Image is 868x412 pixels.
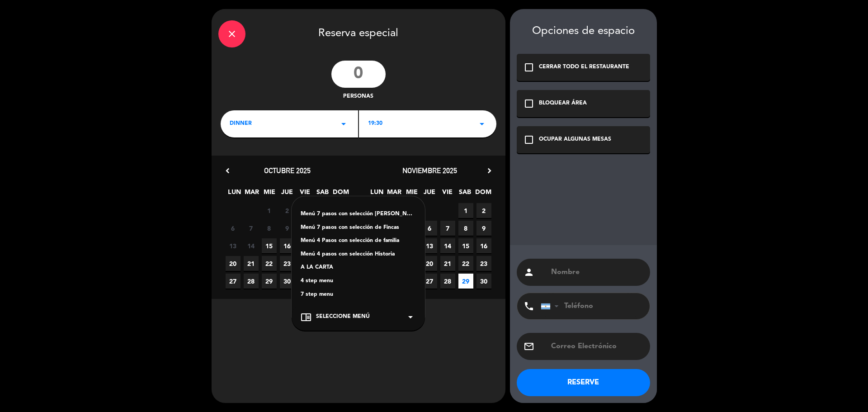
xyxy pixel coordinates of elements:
span: 6 [226,221,241,236]
span: 8 [262,221,277,236]
div: Opciones de espacio [517,25,650,38]
span: VIE [297,187,312,202]
span: SAB [458,187,472,202]
div: A LA CARTA [301,263,416,272]
span: 20 [422,256,437,271]
span: 15 [262,238,277,253]
span: 29 [458,274,473,289]
span: MIE [405,187,420,202]
div: Reserva especial [212,9,505,56]
span: 27 [422,274,437,289]
span: SAB [315,187,330,202]
span: MAR [387,187,402,202]
span: octubre 2025 [264,166,311,175]
span: 30 [280,274,295,289]
div: Menú 4 Pasos con selección de familia [301,237,416,246]
span: 1 [458,203,473,218]
div: BLOQUEAR ÁREA [539,99,587,108]
div: Menú 7 pasos con selección [PERSON_NAME] [301,210,416,219]
span: 16 [280,238,295,253]
span: DOM [475,187,490,202]
i: check_box_outline_blank [524,134,534,145]
span: 19:30 [368,119,382,128]
span: personas [343,92,373,101]
i: chevron_right [485,166,494,175]
span: 23 [476,256,491,271]
span: 9 [280,221,295,236]
span: 27 [226,274,241,289]
button: RESERVE [517,369,650,396]
span: 2 [280,203,295,218]
input: Correo Electrónico [550,340,643,353]
span: 8 [458,221,473,236]
span: 29 [262,274,277,289]
span: DOM [333,187,348,202]
span: JUE [280,187,295,202]
span: JUE [422,187,437,202]
div: 7 step menu [301,290,416,299]
div: CERRAR TODO EL RESTAURANTE [539,63,629,72]
span: VIE [440,187,455,202]
span: 14 [440,238,455,253]
input: Nombre [550,266,643,279]
span: 22 [458,256,473,271]
span: 2 [476,203,491,218]
span: 7 [440,221,455,236]
span: 14 [244,238,259,253]
span: 21 [440,256,455,271]
i: arrow_drop_down [476,118,487,129]
span: MIE [262,187,277,202]
div: 4 step menu [301,277,416,286]
span: 1 [262,203,277,218]
div: Menú 4 pasos con selección Historia [301,250,416,259]
span: MAR [245,187,259,202]
span: 22 [262,256,277,271]
span: 15 [458,238,473,253]
span: 20 [226,256,241,271]
span: dinner [230,119,252,128]
i: close [226,28,237,39]
i: person [524,267,534,278]
div: Argentina: +54 [541,294,562,319]
span: 21 [244,256,259,271]
i: arrow_drop_down [338,118,349,129]
i: email [524,341,534,352]
span: 28 [440,274,455,289]
span: LUN [227,187,242,202]
span: 13 [226,238,241,253]
span: 30 [476,274,491,289]
span: 6 [422,221,437,236]
div: OCUPAR ALGUNAS MESAS [539,135,611,144]
span: LUN [369,187,384,202]
i: phone [524,301,534,312]
span: Seleccione Menú [316,313,370,322]
i: check_box_outline_blank [524,62,534,73]
span: 7 [244,221,259,236]
input: 0 [331,61,386,88]
span: 23 [280,256,295,271]
i: check_box_outline_blank [524,98,534,109]
i: chevron_left [223,166,232,175]
span: 9 [476,221,491,236]
span: 16 [476,238,491,253]
i: chrome_reader_mode [301,312,311,322]
i: arrow_drop_down [405,312,416,322]
div: Menú 7 pasos con selección de Fincas [301,223,416,232]
span: noviembre 2025 [402,166,457,175]
input: Teléfono [541,293,640,319]
span: 28 [244,274,259,289]
span: 13 [422,238,437,253]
